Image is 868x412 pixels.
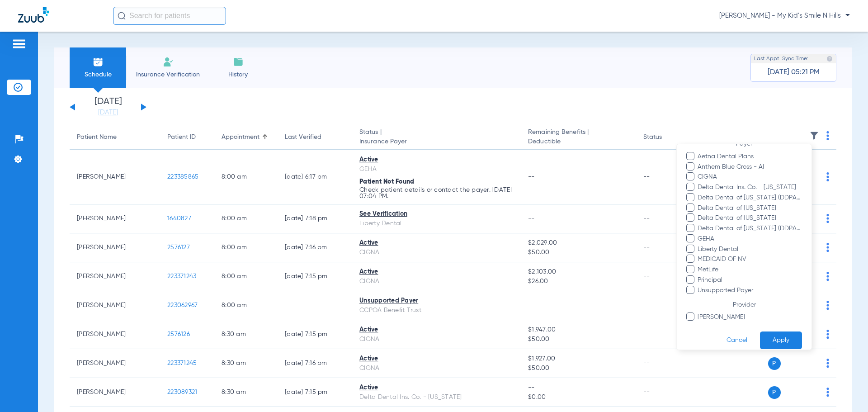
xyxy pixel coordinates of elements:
iframe: Chat Widget [823,369,868,412]
span: Aetna Dental Plans [697,152,802,161]
span: Delta Dental of [US_STATE] (DDPA) - AI [697,224,802,233]
span: Delta Dental of [US_STATE] [697,213,802,223]
span: Payer [730,141,758,147]
span: MEDICAID OF NV [697,255,802,264]
button: Apply [760,331,802,349]
span: Liberty Dental [697,245,802,254]
span: GEHA [697,234,802,244]
span: CIGNA [697,172,802,182]
span: [PERSON_NAME] [697,313,802,322]
span: Unsupported Payer [697,286,802,295]
span: Delta Dental Ins. Co. - [US_STATE] [697,183,802,192]
span: Provider [727,302,761,308]
span: MetLife [697,265,802,275]
span: Delta Dental of [US_STATE] [697,204,802,213]
span: Delta Dental of [US_STATE] (DDPA) - AI [697,193,802,203]
span: Principal [697,275,802,285]
button: Cancel [714,331,760,349]
span: Anthem Blue Cross - AI [697,162,802,172]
